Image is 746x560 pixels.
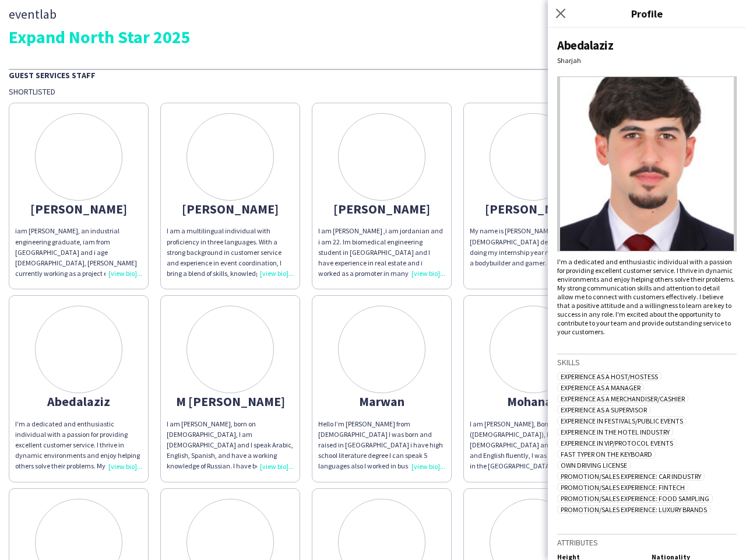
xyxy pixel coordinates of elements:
[557,405,650,414] span: Experience as a Supervisor
[557,383,644,392] span: Experience as a Manager
[557,450,656,459] span: Fast Typer on the Keyboard
[548,6,746,21] h3: Profile
[15,226,142,279] div: iam [PERSON_NAME], an industrial engineering graduate, iam from [GEOGRAPHIC_DATA] and i age [DEMO...
[557,394,688,403] span: Experience as a Merchandiser/Cashier
[470,419,597,472] div: I am [PERSON_NAME], Born in ([DEMOGRAPHIC_DATA]), I am [DEMOGRAPHIC_DATA] and i speak Arabic and ...
[557,357,737,367] h3: Skills
[557,416,687,425] span: Experience in Festivals/Public Events
[557,472,705,481] span: Promotion/Sales Experience: Car Industry
[9,9,57,19] span: eventlab
[557,505,710,514] span: Promotion/Sales Experience: Luxury Brands
[167,396,294,407] div: M [PERSON_NAME]
[557,494,713,503] span: Promotion/Sales Experience: Food Sampling
[470,226,597,268] div: My name is [PERSON_NAME] im [DEMOGRAPHIC_DATA] dentist, I also I’m doing my internship year now, ...
[167,204,294,214] div: [PERSON_NAME]
[557,37,737,53] div: Abedalaziz
[557,56,737,65] div: Sharjah
[557,439,677,447] span: Experience in VIP/Protocol Events
[470,204,597,214] div: [PERSON_NAME]
[15,419,142,472] div: I'm a dedicated and enthusiastic individual with a passion for providing excellent customer servi...
[15,396,142,407] div: Abedalaziz
[557,537,737,548] h3: Attributes
[557,372,661,381] span: Experience as a Host/Hostess
[470,396,597,407] div: Mohanad
[9,86,737,97] div: Shortlisted
[9,69,737,80] div: Guest Services Staff
[557,483,688,492] span: Promotion/Sales Experience: Fintech
[557,461,631,470] span: Own Driving License
[557,257,737,336] div: I'm a dedicated and enthusiastic individual with a passion for providing excellent customer servi...
[318,226,445,279] div: I am [PERSON_NAME] ,i am jordanian and i am 22. Im biomedical engineering student in [GEOGRAPHIC_...
[167,419,294,472] div: I am [PERSON_NAME], born on [DEMOGRAPHIC_DATA], I am [DEMOGRAPHIC_DATA] and I speak Arabic, Engli...
[15,204,142,214] div: [PERSON_NAME]
[557,76,737,251] img: Crew avatar or photo
[557,428,673,436] span: Experience in The Hotel Industry
[318,419,445,472] div: Hello I’m [PERSON_NAME] from [DEMOGRAPHIC_DATA] I was born and raised in [GEOGRAPHIC_DATA] i have...
[318,204,445,214] div: [PERSON_NAME]
[9,28,737,45] div: Expand North Star 2025
[167,226,294,279] div: I am a multilingual individual with proficiency in three languages. With a strong background in c...
[318,396,445,407] div: Marwan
